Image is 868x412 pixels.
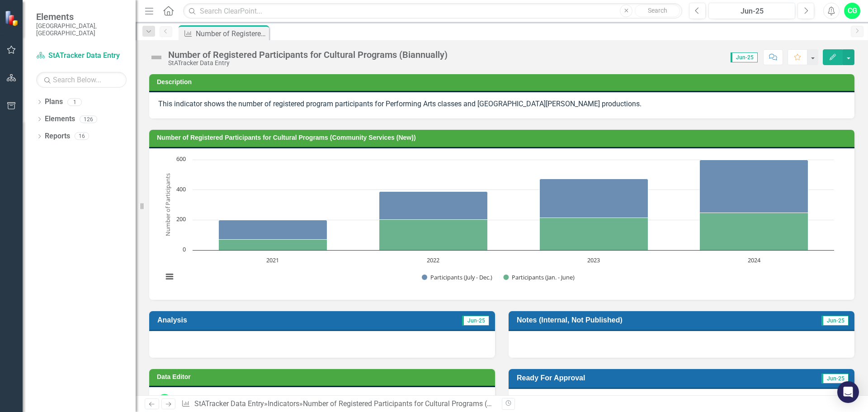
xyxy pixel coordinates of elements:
[36,22,127,37] small: [GEOGRAPHIC_DATA], [GEOGRAPHIC_DATA]
[168,60,448,66] div: StATracker Data Entry
[821,374,849,384] span: Jun-25
[36,51,127,61] a: StATracker Data Entry
[700,160,808,213] path: 2024, 350. Participants (July - Dec.).
[45,97,63,107] a: Plans
[176,215,186,223] text: 200
[157,79,850,85] h3: Description
[5,10,20,26] img: ClearPoint Strategy
[503,273,576,281] button: Show Participants (Jan. - June)
[427,256,439,264] text: 2022
[844,3,860,19] button: CG
[176,155,186,163] text: 600
[748,256,761,264] text: 2024
[712,6,792,17] div: Jun-25
[268,399,299,408] a: Indicators
[648,7,667,14] span: Search
[164,173,172,236] text: Number of Participants
[837,381,859,403] div: Open Intercom Messenger
[219,213,808,250] g: Participants (Jan. - June), bar series 2 of 2 with 4 bars.
[158,394,171,407] div: CG
[517,374,753,382] h3: Ready For Approval
[266,256,279,264] text: 2021
[303,399,524,408] div: Number of Registered Participants for Cultural Programs (Biannually)
[181,399,495,409] div: » »
[194,399,264,408] a: StATracker Data Entry
[157,134,850,141] h3: Number of Registered Participants for Cultural Programs (Community Services (New))
[163,270,176,283] button: View chart menu, Chart
[196,28,267,39] div: Number of Registered Participants for Cultural Programs (Biannually)
[183,3,682,19] input: Search ClearPoint...
[540,179,648,218] path: 2023, 256. Participants (July - Dec.).
[219,220,327,239] path: 2021, 129. Participants (July - Dec.).
[168,50,448,60] div: Number of Registered Participants for Cultural Programs (Biannually)
[176,185,186,193] text: 400
[587,256,600,264] text: 2023
[157,316,329,324] h3: Analysis
[45,114,75,124] a: Elements
[149,50,164,65] img: Not Defined
[700,213,808,250] path: 2024, 248. Participants (Jan. - June).
[75,133,89,140] div: 16
[379,219,488,250] path: 2022, 202. Participants (Jan. - June).
[157,374,491,380] h3: Data Editor
[80,115,97,123] div: 126
[635,5,680,17] button: Search
[379,191,488,219] path: 2022, 188. Participants (July - Dec.).
[517,316,780,324] h3: Notes (Internal, Not Published)
[36,11,127,22] span: Elements
[731,52,758,62] span: Jun-25
[422,273,493,281] button: Show Participants (July - Dec.)
[462,316,489,326] span: Jun-25
[158,155,839,291] svg: Interactive chart
[219,160,808,239] g: Participants (July - Dec.), bar series 1 of 2 with 4 bars.
[540,218,648,250] path: 2023, 216. Participants (Jan. - June).
[67,98,82,106] div: 1
[158,99,845,109] p: This indicator shows the number of registered program participants for Performing Arts classes an...
[36,72,127,88] input: Search Below...
[183,245,186,253] text: 0
[158,155,845,291] div: Chart. Highcharts interactive chart.
[821,316,849,326] span: Jun-25
[219,239,327,250] path: 2021, 70. Participants (Jan. - June).
[45,131,70,142] a: Reports
[708,3,795,19] button: Jun-25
